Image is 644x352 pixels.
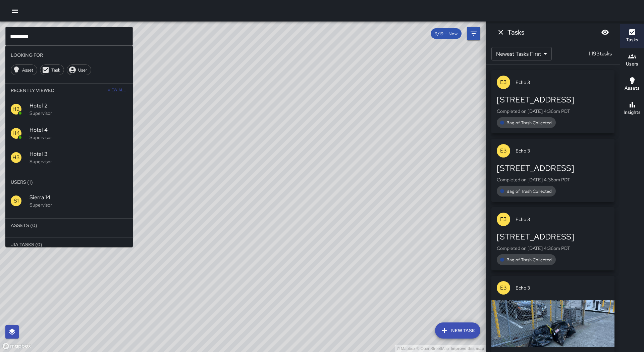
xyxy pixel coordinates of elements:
div: S1Sierra 14Supervisor [5,189,133,213]
p: Supervisor [30,202,127,208]
span: View All [108,85,126,96]
div: H3Hotel 3Supervisor [5,145,133,170]
h6: Tasks [626,36,638,44]
span: Task [48,67,64,73]
span: Echo 3 [516,284,609,291]
span: Hotel 4 [30,126,127,134]
button: Filters [467,27,480,40]
button: E3Echo 3[STREET_ADDRESS]Completed on [DATE] 4:36pm PDTBag of Trash Collected [491,139,614,202]
li: Recently Viewed [5,84,133,97]
p: E3 [500,215,507,223]
div: H2Hotel 2Supervisor [5,97,133,121]
button: View All [106,84,127,97]
span: Echo 3 [516,79,609,86]
button: Dismiss [494,26,507,39]
p: H3 [12,153,20,162]
button: Users [620,48,644,73]
p: Supervisor [30,158,127,165]
span: Echo 3 [516,147,609,154]
button: Tasks [620,24,644,48]
span: 9/19 — Now [431,31,462,37]
li: Assets (0) [5,219,133,232]
p: 1,193 tasks [586,50,614,58]
h6: Tasks [507,27,524,38]
p: Completed on [DATE] 4:36pm PDT [497,245,609,252]
span: Hotel 3 [30,150,127,158]
div: Newest Tasks First [491,47,552,60]
span: Echo 3 [516,216,609,223]
button: E3Echo 3[STREET_ADDRESS]Completed on [DATE] 4:36pm PDTBag of Trash Collected [491,70,614,133]
p: H2 [12,105,20,113]
div: [STREET_ADDRESS] [497,163,609,174]
div: [STREET_ADDRESS] [497,231,609,242]
p: Supervisor [30,110,127,117]
div: User [67,64,91,75]
p: Completed on [DATE] 4:36pm PDT [497,176,609,183]
span: User [74,67,91,73]
p: Completed on [DATE] 4:36pm PDT [497,108,609,115]
li: Users (1) [5,175,133,189]
p: E3 [500,147,507,155]
h6: Insights [624,109,641,116]
button: New Task [435,322,480,339]
p: E3 [500,78,507,86]
span: Bag of Trash Collected [502,188,556,194]
button: Assets [620,73,644,97]
span: Bag of Trash Collected [502,257,556,263]
p: Supervisor [30,134,127,141]
p: S1 [14,197,19,205]
button: Insights [620,97,644,121]
li: Jia Tasks (0) [5,238,133,251]
li: Looking For [5,48,133,62]
span: Sierra 14 [30,193,127,202]
p: H4 [12,129,20,137]
button: Blur [598,26,612,39]
div: [STREET_ADDRESS] [497,94,609,105]
button: E3Echo 3[STREET_ADDRESS]Completed on [DATE] 4:36pm PDTBag of Trash Collected [491,207,614,270]
div: Task [40,64,64,75]
h6: Users [626,60,638,68]
span: Asset [18,67,37,73]
span: Hotel 2 [30,102,127,110]
div: Asset [11,64,37,75]
div: H4Hotel 4Supervisor [5,121,133,145]
p: E3 [500,284,507,292]
span: Bag of Trash Collected [502,120,556,126]
h6: Assets [625,85,640,92]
